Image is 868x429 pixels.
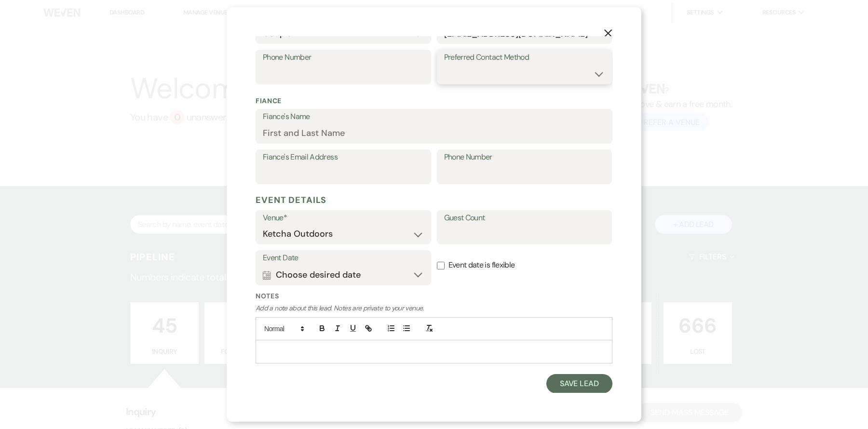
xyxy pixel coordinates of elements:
[263,110,605,124] label: Fiance's Name
[256,303,612,313] p: Add a note about this lead. Notes are private to your venue.
[263,124,605,143] input: First and Last Name
[263,251,424,265] label: Event Date
[263,51,424,65] label: Phone Number
[256,96,612,106] p: Fiance
[437,262,445,269] input: Event date is flexible
[444,211,605,225] label: Guest Count
[437,250,612,281] label: Event date is flexible
[546,374,612,393] button: Save Lead
[256,291,612,301] label: Notes
[263,211,424,225] label: Venue*
[444,150,605,164] label: Phone Number
[263,150,424,164] label: Fiance's Email Address
[444,51,605,65] label: Preferred Contact Method
[256,193,612,207] h5: Event Details
[263,265,424,284] button: Choose desired date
